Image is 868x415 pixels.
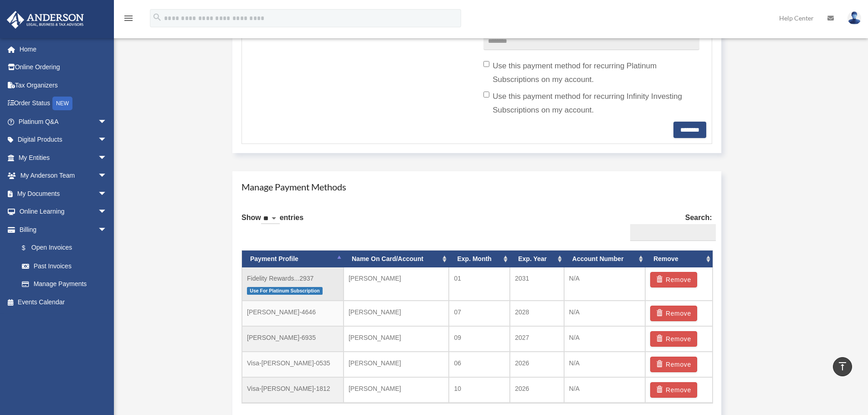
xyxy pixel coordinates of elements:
td: [PERSON_NAME] [344,267,449,301]
td: [PERSON_NAME] [344,352,449,377]
span: Use For Platinum Subscription [247,287,323,295]
span: arrow_drop_down [98,203,116,221]
td: 06 [449,352,510,377]
td: 2028 [510,301,564,326]
th: Remove: activate to sort column ascending [645,251,712,267]
td: [PERSON_NAME] [344,326,449,352]
a: Manage Payments [13,275,116,293]
button: Remove [650,306,697,321]
th: Payment Profile: activate to sort column descending [242,251,344,267]
td: 2031 [510,267,564,301]
td: N/A [564,352,645,377]
span: arrow_drop_down [98,167,116,185]
td: 09 [449,326,510,352]
a: Tax Organizers [6,76,121,94]
span: arrow_drop_down [98,131,116,149]
td: N/A [564,326,645,352]
span: $ [27,242,31,254]
a: My Documentsarrow_drop_down [6,184,121,203]
button: Remove [650,331,697,347]
td: 01 [449,267,510,301]
a: Order StatusNEW [6,94,121,113]
img: Anderson Advisors Platinum Portal [4,11,87,29]
span: arrow_drop_down [98,184,116,203]
img: User Pic [847,11,861,25]
td: [PERSON_NAME]-6935 [242,326,344,352]
a: Billingarrow_drop_down [6,220,121,239]
td: 07 [449,301,510,326]
a: Events Calendar [6,293,121,311]
h4: Manage Payment Methods [241,180,712,193]
td: N/A [564,301,645,326]
a: Platinum Q&Aarrow_drop_down [6,113,121,131]
label: Use this payment method for recurring Infinity Investing Subscriptions on my account. [483,90,699,117]
select: Showentries [261,214,280,224]
th: Name On Card/Account: activate to sort column ascending [344,251,449,267]
label: Use this payment method for recurring Platinum Subscriptions on my account. [483,59,699,87]
th: Exp. Year: activate to sort column ascending [510,251,564,267]
a: vertical_align_top [833,357,852,376]
button: Remove [650,382,697,398]
a: Past Invoices [13,257,121,275]
a: My Anderson Teamarrow_drop_down [6,167,121,185]
a: Online Ordering [6,58,121,77]
input: Use this payment method for recurring Infinity Investing Subscriptions on my account. [483,92,489,97]
span: arrow_drop_down [98,113,116,131]
a: $Open Invoices [13,239,121,257]
button: Remove [650,272,697,287]
a: Digital Productsarrow_drop_down [6,131,121,149]
i: menu [123,13,134,24]
td: 10 [449,377,510,403]
td: Visa-[PERSON_NAME]-1812 [242,377,344,403]
a: Home [6,40,121,58]
a: menu [123,16,134,24]
td: Fidelity Rewards...2937 [242,267,344,301]
td: 2026 [510,352,564,377]
td: Visa-[PERSON_NAME]-0535 [242,352,344,377]
i: vertical_align_top [837,361,848,372]
th: Account Number: activate to sort column ascending [564,251,645,267]
i: search [152,12,162,22]
div: NEW [52,97,72,110]
td: 2026 [510,377,564,403]
td: N/A [564,267,645,301]
span: arrow_drop_down [98,149,116,167]
td: [PERSON_NAME]-4646 [242,301,344,326]
a: My Entitiesarrow_drop_down [6,149,121,167]
td: 2027 [510,326,564,352]
td: [PERSON_NAME] [344,377,449,403]
a: Online Learningarrow_drop_down [6,203,121,221]
input: Use this payment method for recurring Platinum Subscriptions on my account. [483,61,489,67]
td: [PERSON_NAME] [344,301,449,326]
label: Search: [627,211,712,241]
th: Exp. Month: activate to sort column ascending [449,251,510,267]
span: arrow_drop_down [98,220,116,239]
input: Search: [630,224,716,241]
td: N/A [564,377,645,403]
label: Show entries [241,211,303,233]
button: Remove [650,357,697,372]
